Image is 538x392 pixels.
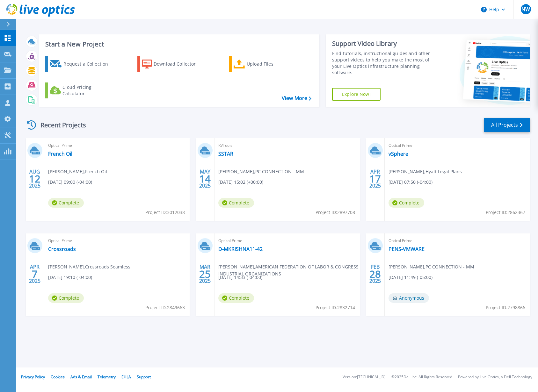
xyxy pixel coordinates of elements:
[218,293,254,303] span: Complete
[332,39,435,48] div: Support Video Library
[62,84,113,97] div: Cloud Pricing Calculator
[391,375,452,379] li: © 2025 Dell Inc. All Rights Reserved
[486,304,525,311] span: Project ID: 2798866
[48,263,130,270] span: [PERSON_NAME] , Crossroads Seamless
[145,304,185,311] span: Project ID: 2849663
[218,151,233,157] a: SSTAR
[229,56,300,72] a: Upload Files
[29,262,41,286] div: APR 2025
[484,118,530,132] a: All Projects
[389,198,424,208] span: Complete
[48,168,107,175] span: [PERSON_NAME] , French Oil
[282,95,311,101] a: View More
[154,58,205,70] div: Download Collector
[48,274,92,281] span: [DATE] 19:10 (-04:00)
[25,117,95,133] div: Recent Projects
[32,271,38,277] span: 7
[48,142,186,149] span: Optical Prime
[332,50,435,76] div: Find tutorials, instructional guides and other support videos to help you make the most of your L...
[389,151,408,157] a: vSphere
[48,293,84,303] span: Complete
[137,374,151,380] a: Support
[48,179,92,186] span: [DATE] 09:00 (-04:00)
[21,374,45,380] a: Privacy Policy
[121,374,131,380] a: EULA
[218,198,254,208] span: Complete
[45,41,311,48] h3: Start a New Project
[389,246,425,252] a: PENS-VMWARE
[29,176,40,182] span: 12
[137,56,208,72] a: Download Collector
[332,88,381,101] a: Explore Now!
[199,167,211,190] div: MAY 2025
[218,263,360,277] span: [PERSON_NAME] , AMERICAN FEDERATION OF LABOR & CONGRESS INDUSTRIAL ORGANIZATIONS
[63,58,114,70] div: Request a Collection
[218,179,263,186] span: [DATE] 15:02 (+00:00)
[389,274,433,281] span: [DATE] 11:49 (-05:00)
[458,375,532,379] li: Powered by Live Optics, a Dell Technology
[369,271,381,277] span: 28
[389,263,474,270] span: [PERSON_NAME] , PC CONNECTION - MM
[48,198,84,208] span: Complete
[247,58,298,70] div: Upload Files
[48,151,72,157] a: French Oil
[48,246,76,252] a: Crossroads
[218,246,263,252] a: D-MKRISHNA11-42
[389,237,526,244] span: Optical Prime
[486,209,525,216] span: Project ID: 2862367
[199,262,211,286] div: MAR 2025
[98,374,116,380] a: Telemetry
[389,142,526,149] span: Optical Prime
[51,374,65,380] a: Cookies
[369,167,381,190] div: APR 2025
[218,237,356,244] span: Optical Prime
[369,262,381,286] div: FEB 2025
[45,56,116,72] a: Request a Collection
[343,375,386,379] li: Version: [TECHNICAL_ID]
[218,142,356,149] span: RVTools
[145,209,185,216] span: Project ID: 3012038
[316,304,355,311] span: Project ID: 2832714
[29,167,41,190] div: AUG 2025
[45,82,116,98] a: Cloud Pricing Calculator
[218,274,262,281] span: [DATE] 14:33 (-04:00)
[48,237,186,244] span: Optical Prime
[389,179,433,186] span: [DATE] 07:50 (-04:00)
[70,374,92,380] a: Ads & Email
[199,271,211,277] span: 25
[316,209,355,216] span: Project ID: 2897708
[389,168,462,175] span: [PERSON_NAME] , Hyatt Legal Plans
[521,7,530,12] span: NW
[218,168,304,175] span: [PERSON_NAME] , PC CONNECTION - MM
[389,293,429,303] span: Anonymous
[199,176,211,182] span: 14
[369,176,381,182] span: 17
